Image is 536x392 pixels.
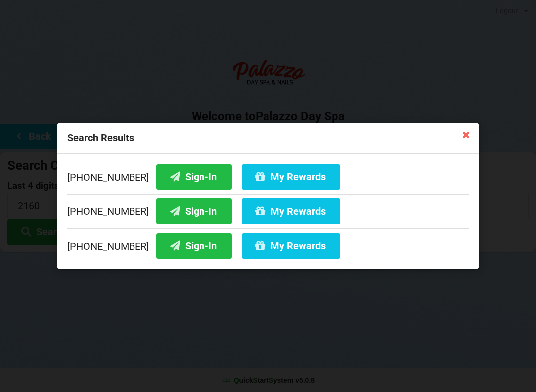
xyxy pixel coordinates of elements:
[156,233,232,259] button: Sign-In
[67,164,469,194] div: [PHONE_NUMBER]
[67,194,469,229] div: [PHONE_NUMBER]
[242,198,340,224] button: My Rewards
[67,228,469,259] div: [PHONE_NUMBER]
[57,123,479,154] div: Search Results
[156,198,232,224] button: Sign-In
[242,233,340,259] button: My Rewards
[156,164,232,190] button: Sign-In
[242,164,340,190] button: My Rewards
